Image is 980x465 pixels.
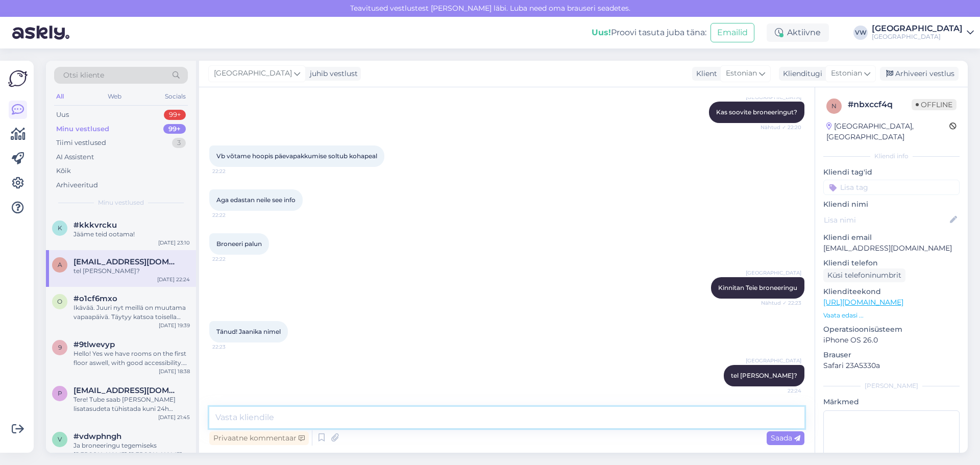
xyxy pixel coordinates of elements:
p: Kliendi nimi [823,199,960,210]
span: Offline [912,99,957,110]
span: aasav@icloud.com [73,257,180,266]
span: #9tlwevyp [73,340,115,349]
div: [DATE] 23:10 [158,239,190,247]
div: Privaatne kommentaar [209,431,309,445]
button: Emailid [710,23,754,42]
div: [GEOGRAPHIC_DATA] [872,25,963,33]
span: #vdwphngh [73,432,121,441]
span: 22:22 [212,255,251,263]
span: tel [PERSON_NAME]? [731,372,797,379]
div: Arhiveeri vestlus [880,67,959,81]
p: Klienditeekond [823,286,960,297]
span: Saada [771,433,800,443]
span: v [58,435,62,443]
div: tel [PERSON_NAME]? [73,266,190,276]
div: Kliendi info [823,152,960,161]
span: 22:23 [212,343,251,351]
input: Lisa nimi [824,214,948,226]
div: Web [106,90,124,103]
span: 22:22 [212,167,251,175]
span: p [58,389,62,397]
span: #o1cf6mxo [73,294,117,303]
span: 22:24 [763,387,801,395]
span: a [58,261,62,268]
span: pruunidsilmad@hotmail.com [73,386,180,395]
div: AI Assistent [56,152,94,162]
p: iPhone OS 26.0 [823,335,960,346]
span: [GEOGRAPHIC_DATA] [746,357,801,364]
div: Klienditugi [779,68,822,79]
a: [URL][DOMAIN_NAME] [823,298,903,307]
div: [DATE] 18:38 [159,368,190,375]
div: [DATE] 19:39 [159,322,190,329]
span: Vb võtame hoopis päevapakkumise soltub kohapeal [216,152,377,160]
div: # nbxccf4q [848,99,912,111]
span: [GEOGRAPHIC_DATA] [746,269,801,277]
div: Kõik [56,166,71,176]
span: o [57,298,62,305]
div: [DATE] 21:45 [158,413,190,421]
span: [GEOGRAPHIC_DATA] [214,68,292,79]
p: [EMAIL_ADDRESS][DOMAIN_NAME] [823,243,960,254]
div: Arhiveeritud [56,180,98,190]
div: Aktiivne [767,23,829,42]
span: Broneeri palun [216,240,262,248]
span: Estonian [831,68,862,79]
div: Proovi tasuta juba täna: [592,27,706,39]
div: VW [853,26,868,40]
p: Kliendi tag'id [823,167,960,178]
span: Minu vestlused [98,198,144,207]
div: 99+ [163,124,186,134]
div: Hello! Yes we have rooms on the first floor aswell, with good accessibility. Do you want me to ma... [73,349,190,368]
span: Otsi kliente [63,70,104,81]
span: Kas soovite broneeringut? [716,108,797,116]
span: Nähtud ✓ 22:23 [761,299,801,307]
div: Uus [56,110,69,120]
div: 3 [172,138,186,148]
div: Ja broneeringu tegemiseks [PERSON_NAME] [PERSON_NAME] [PERSON_NAME] telefoninumbrit ka:) [73,441,190,459]
div: Tiimi vestlused [56,138,106,148]
span: 9 [58,344,62,351]
a: [GEOGRAPHIC_DATA][GEOGRAPHIC_DATA] [872,25,974,41]
div: [GEOGRAPHIC_DATA], [GEOGRAPHIC_DATA] [826,121,949,142]
span: Nähtud ✓ 22:20 [761,124,801,131]
span: #kkkvrcku [73,221,117,230]
p: Kliendi telefon [823,258,960,268]
div: [PERSON_NAME] [823,381,960,390]
span: Aga edastan neile see info [216,196,296,204]
p: Operatsioonisüsteem [823,324,960,335]
input: Lisa tag [823,180,960,195]
div: Tere! Tube saab [PERSON_NAME] lisatasudeta tühistada kuni 24h ennem saabumist. [GEOGRAPHIC_DATA],... [73,395,190,413]
div: Küsi telefoninumbrit [823,268,905,282]
div: [GEOGRAPHIC_DATA] [872,33,963,41]
span: Kinnitan Teie broneeringu [718,284,797,291]
p: Vaata edasi ... [823,311,960,320]
b: Uus! [592,28,611,37]
div: Ikävää. Juuri nyt meillä on muutama vapaapäivä. Täytyy katsoa toisella kertaa [73,303,190,322]
span: [GEOGRAPHIC_DATA] [746,93,801,101]
span: n [831,102,837,110]
span: Estonian [726,68,757,79]
span: Tänud! Jaanika nimel [216,328,281,335]
div: Klient [692,68,717,79]
span: 22:22 [212,211,251,219]
p: Safari 23A5330a [823,360,960,371]
div: juhib vestlust [306,68,358,79]
img: Askly Logo [8,69,28,88]
div: All [54,90,66,103]
p: Märkmed [823,397,960,407]
span: k [58,224,62,232]
p: Kliendi email [823,232,960,243]
div: [DATE] 22:24 [157,276,190,283]
p: Brauser [823,350,960,360]
div: Jääme teid ootama! [73,230,190,239]
div: Minu vestlused [56,124,109,134]
div: 99+ [164,110,186,120]
div: Socials [163,90,188,103]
